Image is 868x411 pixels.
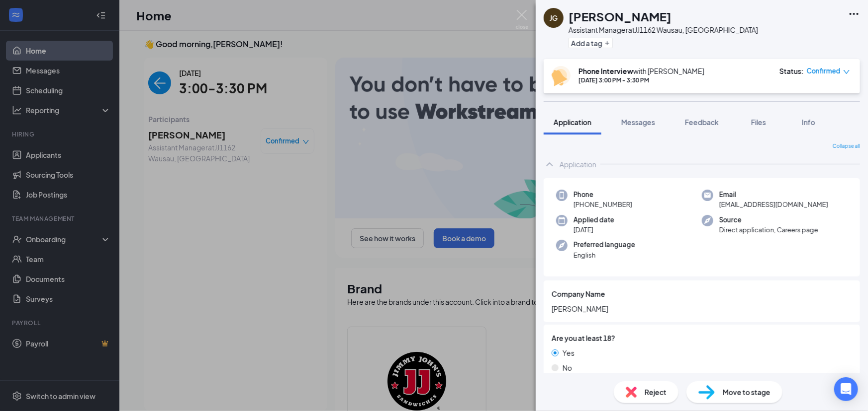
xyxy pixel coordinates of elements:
[544,158,556,170] svg: ChevronUp
[569,8,672,25] h1: [PERSON_NAME]
[645,387,667,398] span: Reject
[550,13,558,23] div: JG
[574,250,635,260] span: English
[574,200,632,209] span: [PHONE_NUMBER]
[802,118,815,127] span: Info
[834,377,858,401] div: Open Intercom Messenger
[574,215,614,225] span: Applied date
[563,347,575,358] span: Yes
[751,118,766,127] span: Files
[779,66,804,76] div: Status :
[833,142,860,150] span: Collapse all
[552,303,852,314] span: [PERSON_NAME]
[574,240,635,250] span: Preferred language
[719,190,828,200] span: Email
[569,38,613,48] button: PlusAdd a tag
[560,159,596,169] div: Application
[552,288,605,299] span: Company Name
[604,40,610,46] svg: Plus
[574,225,614,235] span: [DATE]
[685,118,719,127] span: Feedback
[723,387,771,398] span: Move to stage
[569,25,758,35] div: Assistant Manager at JJ1162 Wausau, [GEOGRAPHIC_DATA]
[719,225,818,235] span: Direct application, Careers page
[621,118,655,127] span: Messages
[719,200,828,209] span: [EMAIL_ADDRESS][DOMAIN_NAME]
[574,190,632,200] span: Phone
[843,68,850,75] span: down
[563,362,572,373] span: No
[552,333,615,343] span: Are you at least 18?
[807,66,841,76] span: Confirmed
[579,66,704,76] div: with [PERSON_NAME]
[554,118,591,127] span: Application
[719,215,818,225] span: Source
[579,76,704,84] div: [DATE] 3:00 PM - 3:30 PM
[848,8,860,20] svg: Ellipses
[579,67,633,75] b: Phone Interview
